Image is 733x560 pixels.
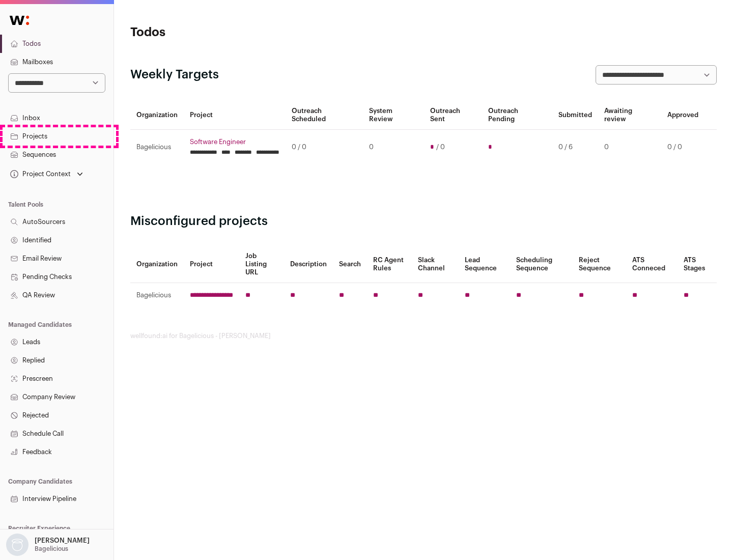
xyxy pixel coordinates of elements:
[510,246,573,283] th: Scheduling Sequence
[661,101,704,130] th: Approved
[130,130,184,165] td: Bagelicious
[598,101,661,130] th: Awaiting review
[598,130,661,165] td: 0
[130,67,219,83] h2: Weekly Targets
[367,246,411,283] th: RC Agent Rules
[333,246,367,283] th: Search
[184,246,239,283] th: Project
[130,246,184,283] th: Organization
[424,101,483,130] th: Outreach Sent
[239,246,284,283] th: Job Listing URL
[363,130,424,165] td: 0
[573,246,627,283] th: Reject Sequence
[626,246,677,283] th: ATS Conneced
[4,10,35,31] img: Wellfound
[8,170,71,178] div: Project Context
[130,24,326,41] h1: Todos
[184,101,286,130] th: Project
[552,101,598,130] th: Submitted
[130,283,184,308] td: Bagelicious
[6,534,29,556] img: nopic.png
[190,138,279,146] a: Software Engineer
[130,213,717,230] h2: Misconfigured projects
[8,167,85,181] button: Open dropdown
[35,537,90,545] p: [PERSON_NAME]
[552,130,598,165] td: 0 / 6
[661,130,704,165] td: 0 / 0
[363,101,424,130] th: System Review
[35,545,68,553] p: Bagelicious
[284,246,333,283] th: Description
[286,101,363,130] th: Outreach Scheduled
[286,130,363,165] td: 0 / 0
[459,246,510,283] th: Lead Sequence
[412,246,459,283] th: Slack Channel
[4,534,92,556] button: Open dropdown
[436,143,445,151] span: / 0
[678,246,717,283] th: ATS Stages
[130,332,717,340] footer: wellfound:ai for Bagelicious - [PERSON_NAME]
[130,101,184,130] th: Organization
[482,101,552,130] th: Outreach Pending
